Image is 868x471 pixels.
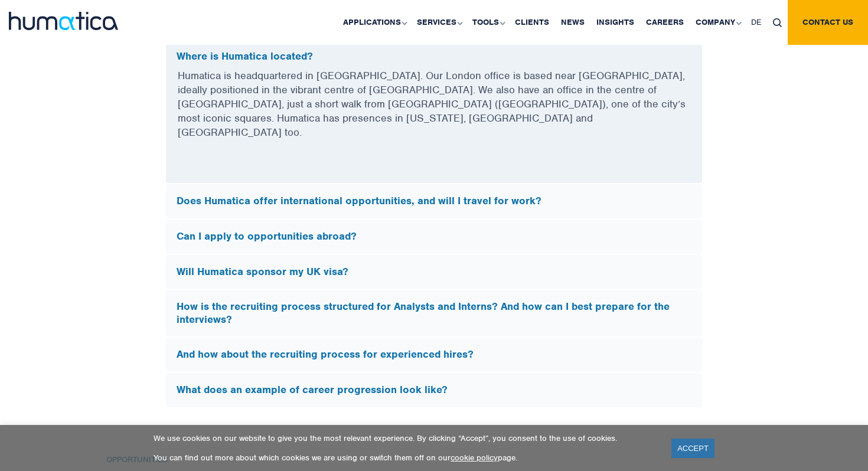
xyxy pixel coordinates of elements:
h5: What does an example of career progression look like? [177,384,691,397]
img: logo [9,12,118,30]
span: DE [751,17,761,27]
h5: Can I apply to opportunities abroad? [177,230,691,243]
h5: Does Humatica offer international opportunities, and will I travel for work? [177,195,691,208]
p: Humatica is headquartered in [GEOGRAPHIC_DATA]. Our London office is based near [GEOGRAPHIC_DATA]... [178,68,690,154]
a: ACCEPT [671,439,714,458]
h5: Will Humatica sponsor my UK visa? [177,266,691,279]
h5: Where is Humatica located? [177,50,691,63]
img: search_icon [773,18,782,27]
h5: How is the recruiting process structured for Analysts and Interns? And how can I best prepare for... [177,300,691,326]
h5: And how about the recruiting process for experienced hires? [177,348,691,361]
a: cookie policy [451,453,498,463]
p: You can find out more about which cookies we are using or switch them off on our page. [154,453,657,463]
p: We use cookies on our website to give you the most relevant experience. By clicking “Accept”, you... [154,433,657,443]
